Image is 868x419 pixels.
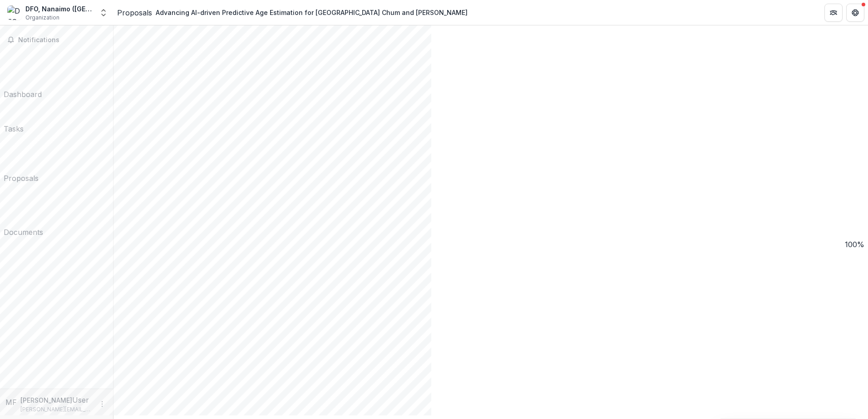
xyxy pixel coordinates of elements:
button: Partners [824,4,843,22]
div: Tasks [4,123,24,134]
span: Notifications [18,36,106,44]
a: Documents [4,187,43,238]
div: Michael Folkes [5,397,17,408]
a: Proposals [117,7,152,18]
div: Advancing AI-driven Predictive Age Estimation for [GEOGRAPHIC_DATA] Chum and [PERSON_NAME] [156,8,468,17]
a: Tasks [4,103,24,134]
a: Proposals [4,138,39,184]
button: Open entity switcher [97,4,110,22]
div: Dashboard [4,89,42,100]
div: Proposals [4,173,39,184]
img: DFO, Nanaimo (Pacific Biological Station) [7,5,22,20]
p: [PERSON_NAME] [20,395,72,405]
p: 100 % [845,239,864,250]
button: More [97,399,108,409]
p: [PERSON_NAME][EMAIL_ADDRESS][PERSON_NAME][DOMAIN_NAME] [20,405,93,414]
a: Dashboard [4,51,42,100]
p: User [72,395,89,405]
span: Organization [25,14,59,22]
nav: breadcrumb [117,6,471,19]
div: DFO, Nanaimo ([GEOGRAPHIC_DATA]) [25,4,94,14]
div: Documents [4,227,43,238]
button: Notifications [4,33,109,47]
button: Get Help [846,4,864,22]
